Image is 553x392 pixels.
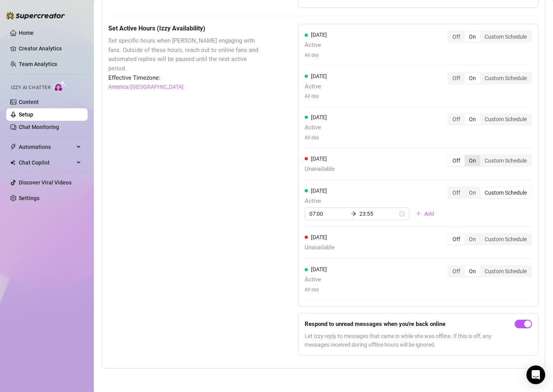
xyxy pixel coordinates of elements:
[465,266,480,277] div: On
[108,24,259,33] h5: Set Active Hours (Izzy Availability)
[305,52,327,59] span: All day
[311,114,327,120] span: [DATE]
[305,123,327,132] span: Active
[465,234,480,245] div: On
[311,156,327,162] span: [DATE]
[305,332,512,349] span: Let Izzy reply to messages that came in while she was offline. If this is off, any messages recei...
[311,32,327,38] span: [DATE]
[351,211,356,217] span: arrow-right
[447,30,532,43] div: segmented control
[311,234,327,240] span: [DATE]
[10,160,15,165] img: Chat Copilot
[305,41,327,50] span: Active
[305,197,440,206] span: Active
[447,72,532,84] div: segmented control
[359,209,398,218] input: End time
[465,114,480,125] div: On
[309,209,348,218] input: Start time
[448,187,465,198] div: Off
[447,154,532,167] div: segmented control
[19,61,57,67] a: Team Analytics
[447,186,532,199] div: segmented control
[19,124,59,130] a: Chat Monitoring
[54,81,66,92] img: AI Chatter
[480,114,531,125] div: Custom Schedule
[10,144,16,150] span: thunderbolt
[19,195,39,201] a: Settings
[480,155,531,166] div: Custom Schedule
[19,141,74,153] span: Automations
[305,286,327,294] span: All day
[108,73,259,83] span: Effective Timezone:
[311,73,327,79] span: [DATE]
[305,275,327,285] span: Active
[480,31,531,42] div: Custom Schedule
[480,187,531,198] div: Custom Schedule
[305,134,327,141] span: All day
[305,93,327,100] span: All day
[480,266,531,277] div: Custom Schedule
[19,99,39,105] a: Content
[19,179,72,186] a: Discover Viral Videos
[416,211,421,216] span: plus
[448,114,465,125] div: Off
[311,188,327,194] span: [DATE]
[465,187,480,198] div: On
[19,30,34,36] a: Home
[448,155,465,166] div: Off
[305,320,445,328] strong: Respond to unread messages when you're back online
[448,266,465,277] div: Off
[108,82,183,91] a: America/[GEOGRAPHIC_DATA]
[465,155,480,166] div: On
[305,243,335,252] span: Unavailable
[311,266,327,272] span: [DATE]
[447,265,532,277] div: segmented control
[305,82,327,91] span: Active
[465,31,480,42] div: On
[480,73,531,84] div: Custom Schedule
[448,73,465,84] div: Off
[108,36,259,73] span: Set specific hours when [PERSON_NAME] engaging with fans. Outside of these hours, reach out to on...
[305,165,335,174] span: Unavailable
[19,156,74,169] span: Chat Copilot
[19,42,81,55] a: Creator Analytics
[424,211,434,217] span: Add
[447,233,532,245] div: segmented control
[447,113,532,125] div: segmented control
[448,31,465,42] div: Off
[448,234,465,245] div: Off
[465,73,480,84] div: On
[19,111,33,118] a: Setup
[409,208,440,220] button: Add
[6,12,65,20] img: logo-BBDzfeDw.svg
[480,234,531,245] div: Custom Schedule
[526,365,545,384] div: Open Intercom Messenger
[11,84,50,91] span: Izzy AI Chatter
